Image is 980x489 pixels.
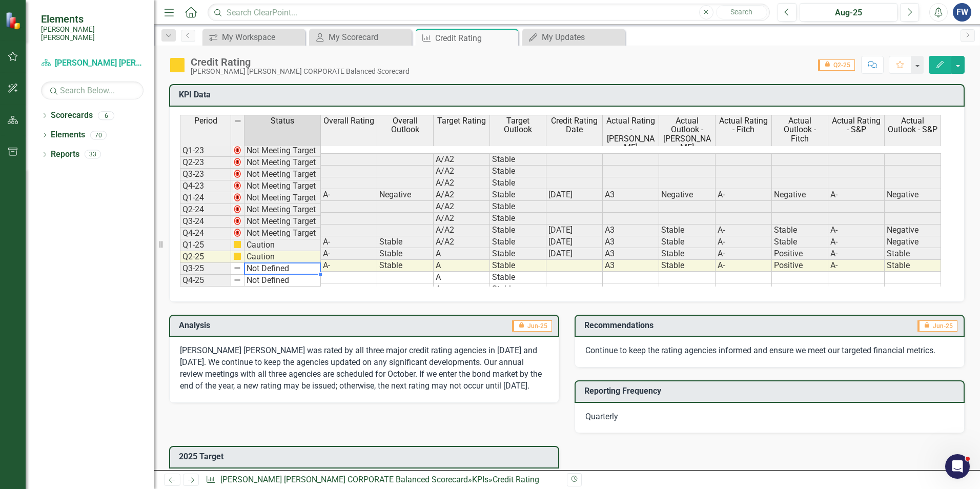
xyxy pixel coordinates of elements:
[435,32,516,45] div: Credit Rating
[828,236,885,248] td: A-
[244,239,321,251] td: Caution
[51,129,85,141] a: Elements
[329,31,409,44] div: My Scorecard
[41,25,144,42] small: [PERSON_NAME] [PERSON_NAME]
[885,189,941,201] td: Negative
[41,13,144,25] span: Elements
[90,131,107,139] div: 70
[490,177,546,189] td: Stable
[828,248,885,260] td: A-
[434,213,490,225] td: A/A2
[321,236,377,248] td: A-
[434,201,490,213] td: A/A2
[179,90,958,99] h3: KPI Data
[584,386,958,396] h3: Reporting Frequency
[490,260,546,272] td: Stable
[233,181,241,190] img: 2Q==
[434,166,490,177] td: A/A2
[490,201,546,213] td: Stable
[234,117,242,125] img: 8DAGhfEEPCf229AAAAAElFTkSuQmCC
[323,116,374,126] span: Overall Rating
[233,229,241,237] img: 2Q==
[180,275,231,287] td: Q4-25
[546,248,603,260] td: [DATE]
[490,236,546,248] td: Stable
[244,180,321,192] td: Not Meeting Target
[490,225,546,236] td: Stable
[885,225,941,236] td: Negative
[490,283,546,295] td: Stable
[548,116,600,134] span: Credit Rating Date
[206,474,559,486] div: » »
[377,236,434,248] td: Stable
[490,272,546,283] td: Stable
[85,150,101,159] div: 33
[945,454,970,479] iframe: Intercom live chat
[818,59,855,71] span: Q2-25
[180,145,231,157] td: Q1-23
[233,170,241,178] img: 2Q==
[180,251,231,263] td: Q2-25
[490,248,546,260] td: Stable
[244,216,321,228] td: Not Meeting Target
[490,153,546,166] td: Stable
[575,403,965,434] div: Quarterly
[585,345,954,357] p: Continue to keep the rating agencies informed and ensure we meet our targeted financial metrics.
[379,116,431,134] span: Overall Outlook
[885,236,941,248] td: Negative
[603,248,659,260] td: A3
[716,236,772,248] td: A-
[730,8,752,16] span: Search
[434,236,490,248] td: A/A2
[41,57,144,69] a: [PERSON_NAME] [PERSON_NAME] CORPORATE Balanced Scorecard
[233,205,241,213] img: 2Q==
[244,204,321,216] td: Not Meeting Target
[546,225,603,236] td: [DATE]
[180,192,231,204] td: Q1-24
[542,31,622,44] div: My Updates
[244,145,321,157] td: Not Meeting Target
[887,116,938,134] span: Actual Outlook - S&P
[208,4,770,22] input: Search ClearPoint...
[321,260,377,272] td: A-
[953,3,971,22] button: FW
[271,116,294,126] span: Status
[716,5,767,19] button: Search
[180,216,231,228] td: Q3-24
[772,225,828,236] td: Stable
[659,248,716,260] td: Stable
[546,189,603,201] td: [DATE]
[772,236,828,248] td: Stable
[41,81,144,99] input: Search Below...
[885,248,941,260] td: Stable
[716,260,772,272] td: A-
[434,272,490,283] td: A
[244,169,321,180] td: Not Meeting Target
[716,248,772,260] td: A-
[180,228,231,239] td: Q4-24
[492,116,544,134] span: Target Outlook
[828,189,885,201] td: A-
[803,7,894,19] div: Aug-25
[220,475,468,484] a: [PERSON_NAME] [PERSON_NAME] CORPORATE Balanced Scorecard
[885,260,941,272] td: Stable
[434,225,490,236] td: A/A2
[659,189,716,201] td: Negative
[244,228,321,239] td: Not Meeting Target
[772,189,828,201] td: Negative
[716,189,772,201] td: A-
[603,236,659,248] td: A3
[244,275,321,287] td: Not Defined
[437,116,486,126] span: Target Rating
[233,264,241,272] img: 8DAGhfEEPCf229AAAAAElFTkSuQmCC
[180,169,231,180] td: Q3-23
[584,321,819,330] h3: Recommendations
[659,225,716,236] td: Stable
[772,248,828,260] td: Positive
[605,116,657,152] span: Actual Rating - [PERSON_NAME]
[434,177,490,189] td: A/A2
[828,260,885,272] td: A-
[603,260,659,272] td: A3
[830,116,882,134] span: Actual Rating - S&P
[490,213,546,225] td: Stable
